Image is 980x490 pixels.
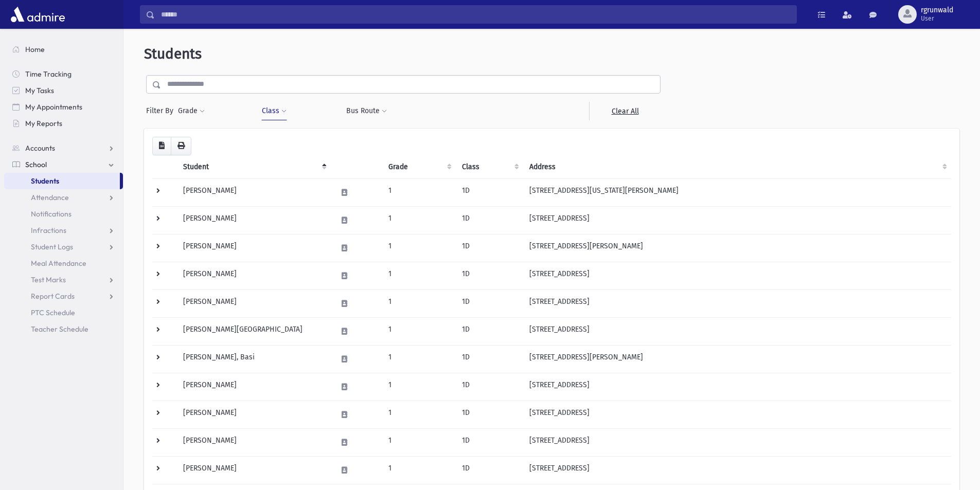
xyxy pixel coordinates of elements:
[4,115,123,132] a: My Reports
[4,82,123,99] a: My Tasks
[456,234,523,262] td: 1D
[523,262,951,289] td: [STREET_ADDRESS]
[25,86,54,95] span: My Tasks
[4,304,123,321] a: PTC Schedule
[31,193,69,202] span: Attendance
[382,206,456,234] td: 1
[171,137,191,155] button: Print
[177,262,331,289] td: [PERSON_NAME]
[456,456,523,484] td: 1D
[177,373,331,401] td: [PERSON_NAME]
[382,401,456,428] td: 1
[456,317,523,345] td: 1D
[523,373,951,401] td: [STREET_ADDRESS]
[456,373,523,401] td: 1D
[31,259,86,268] span: Meal Attendance
[523,178,951,206] td: [STREET_ADDRESS][US_STATE][PERSON_NAME]
[589,102,661,120] a: Clear All
[25,160,47,169] span: School
[456,206,523,234] td: 1D
[921,14,953,23] span: User
[177,401,331,428] td: [PERSON_NAME]
[177,428,331,456] td: [PERSON_NAME]
[382,289,456,317] td: 1
[177,155,331,179] th: Student: activate to sort column descending
[4,239,123,255] a: Student Logs
[382,317,456,345] td: 1
[4,140,123,156] a: Accounts
[382,345,456,373] td: 1
[382,178,456,206] td: 1
[8,4,67,25] img: AdmirePro
[4,206,123,222] a: Notifications
[523,317,951,345] td: [STREET_ADDRESS]
[31,324,88,334] span: Teacher Schedule
[523,234,951,262] td: [STREET_ADDRESS][PERSON_NAME]
[155,5,796,24] input: Search
[177,102,205,120] button: Grade
[144,45,202,62] span: Students
[523,456,951,484] td: [STREET_ADDRESS]
[456,401,523,428] td: 1D
[177,456,331,484] td: [PERSON_NAME]
[25,45,45,54] span: Home
[31,176,59,186] span: Students
[4,288,123,304] a: Report Cards
[921,6,953,14] span: rgrunwald
[31,308,75,317] span: PTC Schedule
[152,137,171,155] button: CSV
[31,275,66,284] span: Test Marks
[4,222,123,239] a: Infractions
[382,456,456,484] td: 1
[31,209,72,219] span: Notifications
[346,102,387,120] button: Bus Route
[31,226,66,235] span: Infractions
[177,289,331,317] td: [PERSON_NAME]
[4,189,123,206] a: Attendance
[177,206,331,234] td: [PERSON_NAME]
[382,373,456,401] td: 1
[382,234,456,262] td: 1
[4,41,123,58] a: Home
[25,102,82,112] span: My Appointments
[4,321,123,337] a: Teacher Schedule
[456,155,523,179] th: Class: activate to sort column ascending
[4,156,123,173] a: School
[146,105,177,116] span: Filter By
[261,102,287,120] button: Class
[523,155,951,179] th: Address: activate to sort column ascending
[523,206,951,234] td: [STREET_ADDRESS]
[4,99,123,115] a: My Appointments
[523,428,951,456] td: [STREET_ADDRESS]
[523,345,951,373] td: [STREET_ADDRESS][PERSON_NAME]
[4,271,123,288] a: Test Marks
[382,155,456,179] th: Grade: activate to sort column ascending
[523,401,951,428] td: [STREET_ADDRESS]
[456,262,523,289] td: 1D
[456,345,523,373] td: 1D
[25,69,72,79] span: Time Tracking
[523,289,951,317] td: [STREET_ADDRESS]
[177,345,331,373] td: [PERSON_NAME], Basi
[4,255,123,271] a: Meal Attendance
[382,428,456,456] td: 1
[31,292,75,301] span: Report Cards
[4,66,123,82] a: Time Tracking
[31,242,73,251] span: Student Logs
[4,173,120,189] a: Students
[456,178,523,206] td: 1D
[382,262,456,289] td: 1
[25,119,62,128] span: My Reports
[177,178,331,206] td: [PERSON_NAME]
[25,143,55,153] span: Accounts
[177,317,331,345] td: [PERSON_NAME][GEOGRAPHIC_DATA]
[177,234,331,262] td: [PERSON_NAME]
[456,428,523,456] td: 1D
[456,289,523,317] td: 1D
